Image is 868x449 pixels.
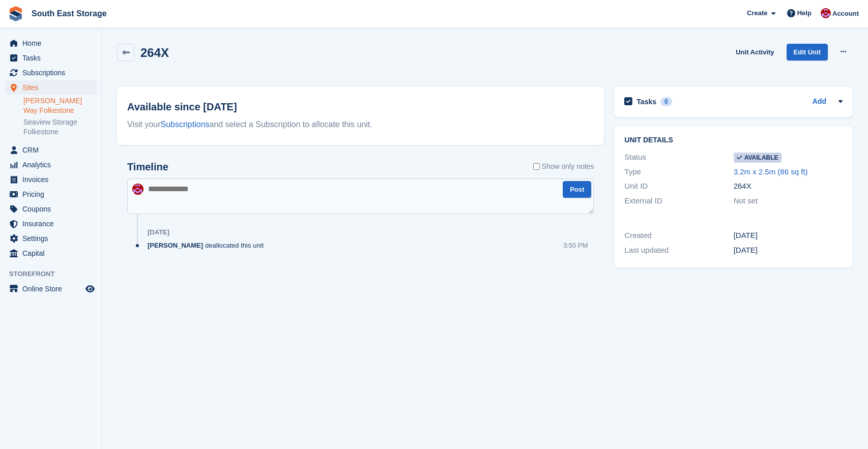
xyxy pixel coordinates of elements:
[797,8,812,18] span: Help
[5,143,96,157] a: menu
[5,80,96,95] a: menu
[5,187,96,201] a: menu
[5,158,96,172] a: menu
[734,230,843,242] div: [DATE]
[787,44,828,61] a: Edit Unit
[22,282,83,296] span: Online Store
[732,44,778,61] a: Unit Activity
[813,96,826,108] a: Add
[624,152,733,163] div: Status
[22,158,83,172] span: Analytics
[132,184,143,195] img: Roger Norris
[734,195,843,207] div: Not set
[23,117,96,137] a: Seaview Storage Folkestone
[660,97,672,106] div: 0
[624,181,733,192] div: Unit ID
[5,36,96,50] a: menu
[5,217,96,231] a: menu
[161,120,210,129] a: Subscriptions
[624,166,733,178] div: Type
[5,202,96,216] a: menu
[5,231,96,246] a: menu
[624,230,733,242] div: Created
[127,99,594,114] h2: Available since [DATE]
[148,241,269,250] div: deallocated this unit
[533,161,540,172] input: Show only notes
[22,202,83,216] span: Coupons
[22,231,83,246] span: Settings
[624,195,733,207] div: External ID
[22,217,83,231] span: Insurance
[832,9,859,19] span: Account
[563,241,588,250] div: 3:50 PM
[5,282,96,296] a: menu
[8,6,23,21] img: stora-icon-8386f47178a22dfd0bd8f6a31ec36ba5ce8667c1dd55bd0f319d3a0aa187defe.svg
[734,167,808,176] a: 3.2m x 2.5m (86 sq ft)
[22,172,83,187] span: Invoices
[734,153,782,163] span: Available
[140,46,169,59] h2: 264X
[5,66,96,80] a: menu
[23,96,96,115] a: [PERSON_NAME] Way Folkestone
[148,228,169,236] div: [DATE]
[636,97,656,106] h2: Tasks
[22,80,83,95] span: Sites
[624,245,733,256] div: Last updated
[127,161,168,173] h2: Timeline
[127,118,594,131] div: Visit your and select a Subscription to allocate this unit.
[563,181,591,198] button: Post
[22,66,83,80] span: Subscriptions
[5,246,96,260] a: menu
[84,283,96,295] a: Preview store
[5,51,96,65] a: menu
[5,172,96,187] a: menu
[22,51,83,65] span: Tasks
[27,5,111,22] a: South East Storage
[22,246,83,260] span: Capital
[148,241,203,250] span: [PERSON_NAME]
[9,269,101,279] span: Storefront
[22,36,83,50] span: Home
[533,161,594,172] label: Show only notes
[747,8,767,18] span: Create
[734,245,843,256] div: [DATE]
[22,143,83,157] span: CRM
[821,8,831,18] img: Roger Norris
[734,181,843,192] div: 264X
[22,187,83,201] span: Pricing
[624,136,843,144] h2: Unit details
